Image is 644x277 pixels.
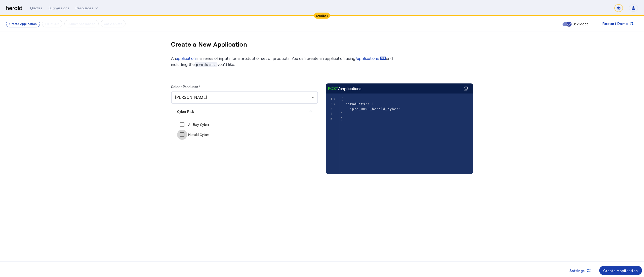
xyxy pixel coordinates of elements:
[345,102,368,106] span: "products"
[570,268,585,273] span: Settings
[326,102,333,107] div: 2
[603,268,638,273] div: Create Application
[187,132,209,137] label: Herald Cyber
[171,84,200,89] label: Select Producer*
[176,56,196,61] a: application
[101,20,126,27] button: Get A Quote
[572,22,588,27] label: Dev Mode
[6,20,40,27] button: Create Application
[171,55,397,67] p: An is a series of inputs for a product or set of products. You can create an application using an...
[42,20,62,27] button: Fill it Out
[328,85,361,91] div: /applications
[350,107,401,111] span: "prd_0050_herald_cyber"
[341,112,343,116] span: ]
[314,13,330,19] div: Sandbox
[49,6,69,11] div: Submissions
[6,6,22,11] img: Herald Logo
[64,20,99,27] button: Submit Application
[326,116,333,121] div: 5
[341,102,374,106] span: : [
[177,109,306,114] mat-panel-title: Cyber Risk
[195,62,217,67] span: products
[75,6,99,11] button: Resources dropdown menu
[326,107,333,112] div: 3
[326,111,333,116] div: 4
[30,6,43,11] div: Quotes
[341,117,343,121] span: }
[171,36,247,52] h3: Create a New Application
[602,21,628,27] span: Restart Demo
[171,120,318,144] div: Cyber Risk
[598,19,638,28] button: Restart Demo
[175,95,207,100] span: [PERSON_NAME]
[326,83,473,164] herald-code-block: /applications
[355,55,386,61] a: /applications
[187,122,209,127] label: At-Bay Cyber
[341,97,343,101] span: {
[599,266,642,275] button: Create Application
[566,266,595,275] button: Settings
[326,97,333,102] div: 1
[328,85,338,91] span: POST
[171,104,318,120] mat-expansion-panel-header: Cyber Risk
